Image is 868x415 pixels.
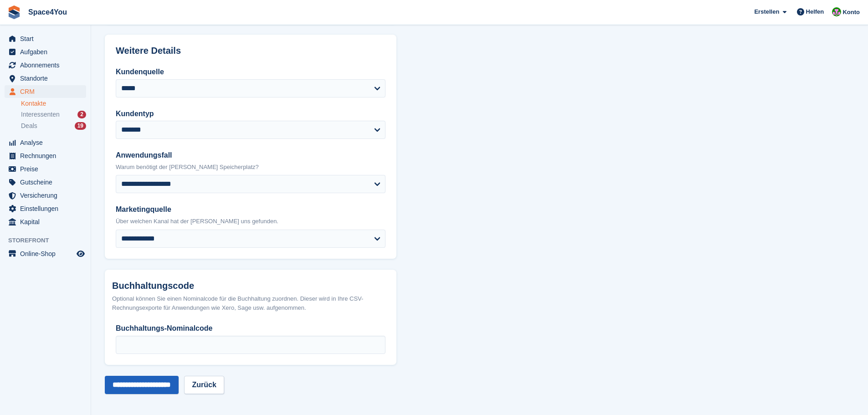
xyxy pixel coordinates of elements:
[184,376,224,394] a: Zurück
[7,5,21,19] img: stora-icon-8386f47178a22dfd0bd8f6a31ec36ba5ce8667c1dd55bd0f319d3a0aa187defe.svg
[832,7,841,16] img: Luca-André Talhoff
[116,67,385,77] label: Kundenquelle
[5,202,86,215] a: menu
[5,59,86,72] a: menu
[75,248,86,259] a: Vorschau-Shop
[20,215,75,228] span: Kapital
[20,176,75,189] span: Gutscheine
[5,176,86,189] a: menu
[20,202,75,215] span: Einstellungen
[20,163,75,175] span: Preise
[5,46,86,58] a: menu
[842,8,860,17] span: Konto
[20,85,75,98] span: CRM
[116,150,385,161] label: Anwendungsfall
[5,149,86,162] a: menu
[754,7,779,16] span: Erstellen
[116,323,385,334] label: Buchhaltungs-Nominalcode
[5,32,86,45] a: menu
[116,217,385,226] p: Über welchen Kanal hat der [PERSON_NAME] uns gefunden.
[116,204,385,215] label: Marketingquelle
[5,163,86,175] a: menu
[20,136,75,149] span: Analyse
[20,189,75,202] span: Versicherung
[8,236,91,245] span: Storefront
[5,85,86,98] a: menu
[20,32,75,45] span: Start
[21,99,86,108] a: Kontakte
[20,149,75,162] span: Rechnungen
[5,247,86,260] a: Speisekarte
[77,111,86,118] div: 2
[25,5,71,20] a: Space4You
[21,121,86,131] a: Deals 19
[20,46,75,58] span: Aufgaben
[806,7,824,16] span: Helfen
[20,247,75,260] span: Online-Shop
[21,122,37,130] span: Deals
[21,110,60,119] span: Interessenten
[21,110,86,119] a: Interessenten 2
[75,122,86,130] div: 19
[20,72,75,85] span: Standorte
[112,281,389,291] h2: Buchhaltungscode
[116,163,385,172] p: Warum benötigt der [PERSON_NAME] Speicherplatz?
[5,136,86,149] a: menu
[116,108,385,119] label: Kundentyp
[116,46,385,56] h2: Weitere Details
[5,215,86,228] a: menu
[5,189,86,202] a: menu
[112,294,389,312] div: Optional können Sie einen Nominalcode für die Buchhaltung zuordnen. Dieser wird in Ihre CSV-Rechn...
[5,72,86,85] a: menu
[20,59,75,72] span: Abonnements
